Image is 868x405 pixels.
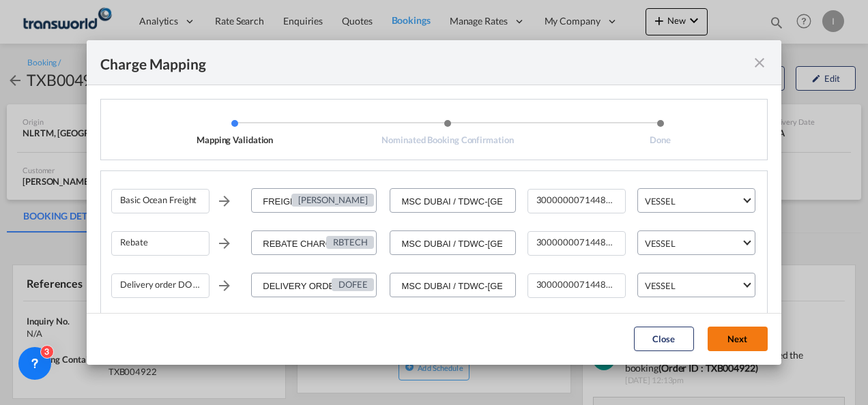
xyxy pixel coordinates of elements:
input: Select Service Provider [391,231,515,256]
md-icon: icon-arrow-right [216,193,233,209]
div: Rebate [111,231,209,256]
input: Enter Charge name [252,273,376,298]
div: Basic Ocean Freight [111,189,209,213]
md-select: Leg Name: VESSEL [637,273,755,297]
md-input-container: MSC DUBAI / TDWC-DUBAI [388,187,517,217]
div: VESSEL [645,280,676,291]
md-icon: icon-arrow-right [216,235,233,252]
input: Enter Charge name [252,231,376,256]
md-input-container: FREIGHT CHARGES [250,187,378,217]
li: Mapping Validation [128,119,341,146]
button: Next [708,327,768,351]
md-input-container: VESSEL [636,190,757,214]
li: Done [554,119,767,146]
div: 300000007144843 [527,189,626,213]
md-input-container: REBATE CHARGES [250,229,378,259]
li: Nominated Booking Confirmation [341,119,554,146]
div: 300000007144843 [527,273,626,298]
body: Editor, editor2 [14,14,237,28]
div: VESSEL [645,238,676,249]
md-input-container: MSC DUBAI / TDWC-DUBAI [388,229,517,259]
md-input-container: MSC DUBAI / TDWC-DUBAI [388,271,517,301]
md-select: Leg Name: VESSEL [637,188,755,213]
div: RBTECH [326,236,374,248]
input: Enter Charge name [252,189,376,213]
md-input-container: DELIVERY ORDER FEE [250,271,378,301]
md-icon: icon-arrow-right [216,277,233,294]
md-input-container: VESSEL [636,274,757,299]
md-input-container: VESSEL [636,232,757,256]
input: Select Service Provider [391,273,515,298]
div: [PERSON_NAME] [291,194,375,206]
div: DOFEE [332,278,375,290]
div: 300000007144843 [527,231,626,256]
md-dialog: Mapping ValidationNominated Booking ... [87,40,781,364]
input: Select Service Provider [391,189,515,213]
div: Delivery order DO fee [111,273,209,298]
div: VESSEL [645,196,676,207]
md-select: Leg Name: VESSEL [637,230,755,255]
button: Close [634,327,694,351]
div: Charge Mapping [100,54,206,71]
md-icon: icon-close fg-AAA8AD cursor [751,55,768,71]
